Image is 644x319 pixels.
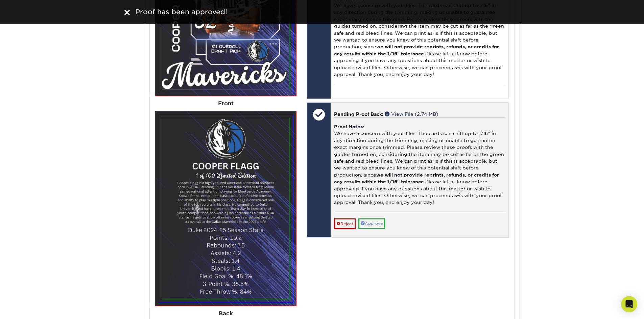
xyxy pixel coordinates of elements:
div: Front [155,96,296,111]
a: Approve [358,218,385,229]
a: View File (2.74 MB) [385,111,438,117]
img: close [124,10,130,15]
strong: Proof Notes: [334,124,364,129]
div: Open Intercom Messenger [621,296,637,312]
a: Reject [334,218,356,229]
span: Pending Proof Back: [334,111,383,117]
span: Proof has been approved! [135,8,227,16]
b: we will not provide reprints, refunds, or credits for any results within the 1/16" tolerance. [334,44,499,56]
div: We have a concern with your files. The cards can shift up to 1/16" in any direction during the tr... [334,117,505,213]
b: we will not provide reprints, refunds, or credits for any results within the 1/16" tolerance. [334,172,499,184]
